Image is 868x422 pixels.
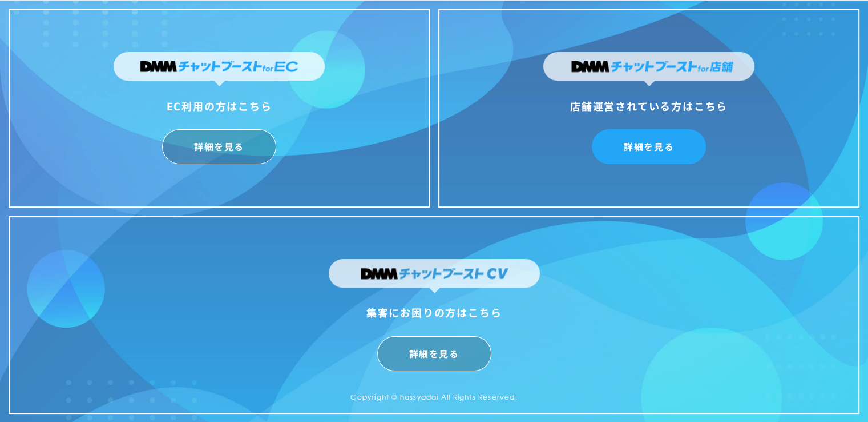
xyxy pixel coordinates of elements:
[114,52,325,86] img: DMMチャットブーストforEC
[350,392,517,402] small: Copyright © hassyadai All Rights Reserved.
[329,303,540,321] div: 集客にお困りの方はこちら
[592,129,706,164] a: 詳細を見る
[162,129,276,164] a: 詳細を見る
[543,52,754,86] img: DMMチャットブーストfor店舗
[329,259,540,293] img: DMMチャットブーストCV
[377,336,491,371] a: 詳細を見る
[114,97,325,115] div: EC利用の方はこちら
[543,97,754,115] div: 店舗運営されている方はこちら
